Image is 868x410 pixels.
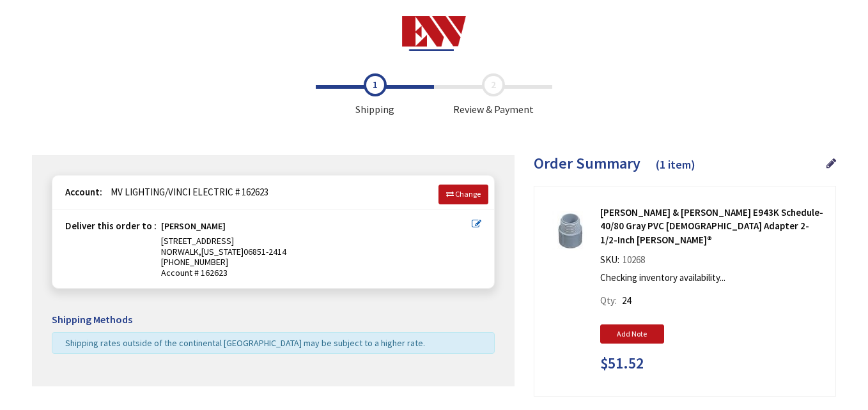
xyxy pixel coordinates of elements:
[65,220,157,232] strong: Deliver this order to :
[600,253,648,271] div: SKU:
[161,246,201,257] span: NORWALK,
[619,254,648,266] span: 10268
[316,73,434,117] span: Shipping
[600,206,826,247] strong: [PERSON_NAME] & [PERSON_NAME] E943K Schedule-40/80 Gray PVC [DEMOGRAPHIC_DATA] Adapter 2-1/2-Inch...
[402,16,467,51] img: Electrical Wholesalers, Inc.
[161,235,234,247] span: [STREET_ADDRESS]
[65,186,102,198] strong: Account:
[600,294,615,307] span: Qty
[161,221,226,236] strong: [PERSON_NAME]
[534,153,640,173] span: Order Summary
[65,337,425,349] span: Shipping rates outside of the continental [GEOGRAPHIC_DATA] may be subject to a higher rate.
[622,294,631,307] span: 24
[600,355,644,372] span: $51.52
[161,256,228,268] span: [PHONE_NUMBER]
[600,271,819,284] p: Checking inventory availability...
[201,246,244,257] span: [US_STATE]
[244,246,286,257] span: 06851-2414
[438,185,488,204] a: Change
[104,186,268,198] span: MV LIGHTING/VINCI ELECTRIC # 162623
[52,314,495,326] h5: Shipping Methods
[656,157,695,172] span: (1 item)
[455,189,481,199] span: Change
[549,211,589,250] img: Thomas & Betts E943K Schedule-40/80 Gray PVC Male Adapter 2-1/2-Inch Carlon®
[161,268,472,278] span: Account # 162623
[434,73,552,117] span: Review & Payment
